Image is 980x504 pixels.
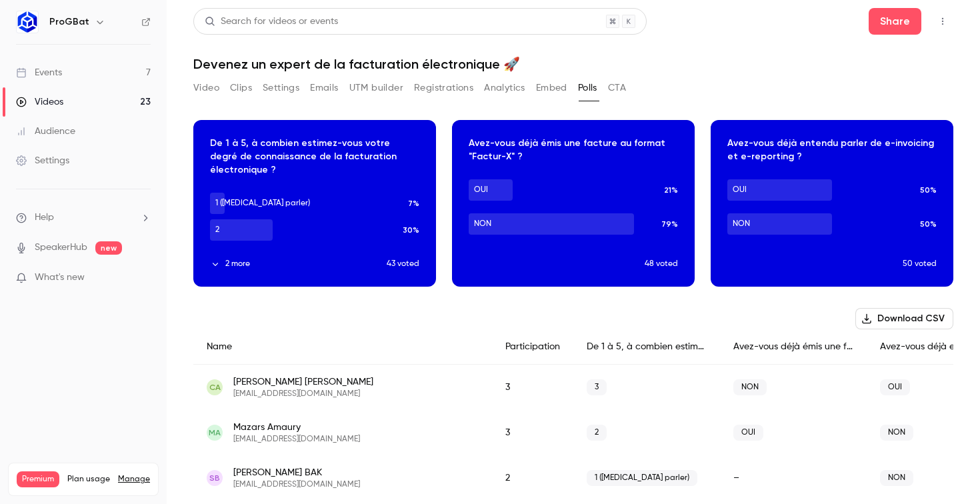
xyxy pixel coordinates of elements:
[233,434,360,445] span: [EMAIL_ADDRESS][DOMAIN_NAME]
[193,56,953,72] h1: Devenez un expert de la facturation électronique 🚀
[932,11,953,32] button: Top Bar Actions
[492,365,573,411] div: 3
[733,379,767,395] span: NON
[118,474,150,485] a: Manage
[17,11,38,33] img: ProGBat
[210,258,387,270] button: 2 more
[492,410,573,455] div: 3
[35,241,87,255] a: SpeakerHub
[95,241,122,255] span: new
[17,471,59,487] span: Premium
[16,154,69,167] div: Settings
[578,77,597,99] button: Polls
[492,455,573,501] div: 2
[16,125,75,138] div: Audience
[587,379,607,395] span: 3
[209,381,221,393] span: CA
[193,77,219,99] button: Video
[233,421,360,434] span: Mazars Amaury
[880,379,910,395] span: OUI
[233,389,373,399] span: [EMAIL_ADDRESS][DOMAIN_NAME]
[49,15,89,29] h6: ProGBat
[209,472,220,484] span: SB
[16,211,151,225] li: help-dropdown-opener
[16,95,63,109] div: Videos
[209,427,221,439] span: MA
[492,329,573,365] div: Participation
[536,77,567,99] button: Embed
[35,211,54,225] span: Help
[205,15,338,29] div: Search for videos or events
[233,466,360,479] span: [PERSON_NAME] BAK
[880,470,913,486] span: NON
[193,329,492,365] div: Name
[573,329,720,365] div: De 1 à 5, à combien estimez-vous votre degré de connaissance de la facturation électronique ?
[587,425,607,441] span: 2
[310,77,338,99] button: Emails
[733,425,763,441] span: OUI
[349,77,403,99] button: UTM builder
[414,77,473,99] button: Registrations
[16,66,62,79] div: Events
[880,425,913,441] span: NON
[608,77,626,99] button: CTA
[233,479,360,490] span: [EMAIL_ADDRESS][DOMAIN_NAME]
[587,470,697,486] span: 1 ([MEDICAL_DATA] parler)
[35,271,85,285] span: What's new
[720,329,867,365] div: Avez-vous déjà émis une facture au format "Factur-X" ?
[720,455,867,501] div: –
[263,77,299,99] button: Settings
[230,77,252,99] button: Clips
[855,308,953,329] button: Download CSV
[869,8,921,35] button: Share
[67,474,110,485] span: Plan usage
[484,77,525,99] button: Analytics
[233,375,373,389] span: [PERSON_NAME] [PERSON_NAME]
